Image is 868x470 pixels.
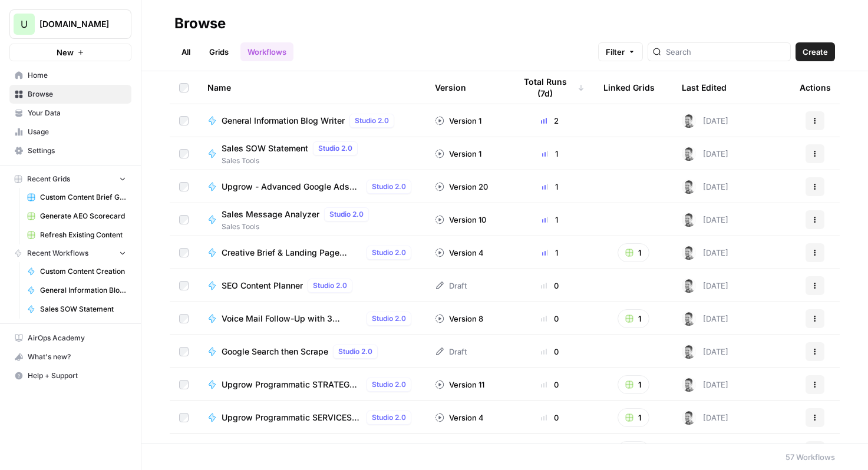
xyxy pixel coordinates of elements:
span: Studio 2.0 [372,181,406,192]
div: Version 10 [435,214,486,226]
button: 1 [618,408,649,427]
a: SEO Content PlannerStudio 2.0 [207,279,416,293]
span: Upgrow - Advanced Google Ads Copy Writer (Custom) [222,181,362,193]
button: 1 [618,243,649,262]
a: Google Search then ScrapeStudio 2.0 [207,345,416,359]
span: Home [28,70,126,81]
span: Studio 2.0 [318,143,352,154]
div: Version 1 [435,148,481,160]
span: Sales SOW Statement [40,304,126,315]
img: n438ldry5yf18xsdkqxyp5l76mf5 [682,279,696,293]
button: 1 [618,309,649,328]
span: Recent Grids [27,174,70,184]
a: Sales Message AnalyzerStudio 2.0Sales Tools [207,207,416,232]
div: 1 [515,148,585,160]
a: Sales SOW Statement [22,300,131,319]
div: 2 [515,115,585,127]
img: n438ldry5yf18xsdkqxyp5l76mf5 [682,180,696,194]
a: Custom Content Creation [22,262,131,281]
a: Grids [202,42,236,61]
div: [DATE] [682,279,728,293]
a: Upgrow Programmatic SERVICES Page WriterStudio 2.0 [207,411,416,425]
div: 57 Workflows [786,451,835,463]
span: [DOMAIN_NAME] [39,18,111,30]
div: Total Runs (7d) [515,71,585,104]
span: Studio 2.0 [313,280,347,291]
span: Google Search then Scrape [222,346,328,358]
img: n438ldry5yf18xsdkqxyp5l76mf5 [682,114,696,128]
span: Studio 2.0 [372,313,406,324]
div: 0 [515,280,585,292]
a: Upgrow - Advanced Google Ads Copy Writer (Custom)Studio 2.0 [207,180,416,194]
span: Sales Tools [222,155,362,166]
button: Help + Support [9,366,131,385]
input: Search [666,46,786,58]
a: All [174,42,197,61]
span: Studio 2.0 [372,379,406,390]
div: Version [435,71,466,104]
button: Filter [598,42,643,61]
div: [DATE] [682,378,728,392]
img: n438ldry5yf18xsdkqxyp5l76mf5 [682,345,696,359]
div: Version 11 [435,379,484,390]
span: Help + Support [28,370,126,381]
a: Generate AEO Scorecard [22,207,131,226]
div: 1 [515,214,585,226]
button: Recent Workflows [9,244,131,262]
a: AirOps Academy [9,329,131,347]
button: 2 [617,441,650,460]
span: Filter [606,46,625,58]
span: Creative Brief & Landing Page Copy Creator [222,247,362,259]
a: Upgrow Programmatic STRATEGY Page WriterStudio 2.0 [207,378,416,392]
a: Home [9,66,131,85]
a: General Information Blog WriterStudio 2.0 [207,114,416,128]
div: Browse [174,14,226,33]
a: Workflows [240,42,293,61]
span: Sales Message Analyzer [222,208,319,220]
span: Recent Workflows [27,248,88,259]
div: Version 8 [435,313,483,325]
span: Create [803,46,828,58]
span: Refresh Existing Content [40,230,126,240]
a: General Information Blog Writer [22,281,131,300]
span: Studio 2.0 [355,115,389,126]
div: [DATE] [682,147,728,161]
div: 0 [515,379,585,390]
button: Recent Grids [9,170,131,188]
img: n438ldry5yf18xsdkqxyp5l76mf5 [682,443,696,458]
a: Custom Content Brief Grid [22,188,131,207]
span: Browse [28,89,126,100]
button: 1 [618,375,649,394]
div: [DATE] [682,411,728,425]
a: Browse [9,85,131,104]
div: Draft [435,280,467,292]
span: Your Data [28,108,126,118]
div: Name [207,71,416,104]
div: Last Edited [682,71,727,104]
img: n438ldry5yf18xsdkqxyp5l76mf5 [682,411,696,425]
a: Refresh Existing Content [22,226,131,244]
span: Sales Tools [222,221,374,232]
img: n438ldry5yf18xsdkqxyp5l76mf5 [682,246,696,260]
div: [DATE] [682,213,728,227]
div: 0 [515,313,585,325]
span: Generate AEO Scorecard [40,211,126,221]
a: Settings [9,141,131,160]
div: Version 4 [435,412,484,423]
div: 0 [515,346,585,358]
span: Sales SOW Statement [222,143,308,154]
a: Creative Brief & Landing Page Copy CreatorStudio 2.0 [207,246,416,260]
div: What's new? [10,348,131,366]
span: U [21,17,28,31]
span: Custom Content Creation [40,266,126,277]
div: Version 20 [435,181,488,193]
a: Your Data [9,104,131,123]
span: Studio 2.0 [329,209,364,220]
img: n438ldry5yf18xsdkqxyp5l76mf5 [682,147,696,161]
span: General Information Blog Writer [40,285,126,296]
div: Version 1 [435,115,481,127]
div: Version 4 [435,247,484,259]
span: Voice Mail Follow-Up with 3 Marketing Campaign Ideas [222,313,362,325]
img: n438ldry5yf18xsdkqxyp5l76mf5 [682,378,696,392]
div: Actions [800,71,831,104]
